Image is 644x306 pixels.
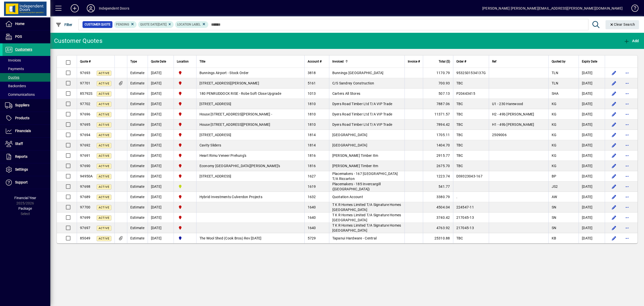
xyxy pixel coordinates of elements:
[456,71,486,75] span: 9532S01534137G
[423,212,453,223] td: 3740.42
[492,59,496,64] span: Ref
[99,206,109,209] span: Active
[332,223,401,232] span: T K R Homes Limited T/A Signature Homes [GEOGRAPHIC_DATA]
[332,195,363,199] span: Quotation Account
[130,205,145,209] span: Estimate
[130,174,145,178] span: Estimate
[423,109,453,119] td: 11371.57
[199,164,280,168] span: Economy [GEOGRAPHIC_DATA][PERSON_NAME]'s
[623,89,631,98] button: More options
[54,37,102,45] div: Customer Quotes
[148,109,174,119] td: [DATE]
[3,99,50,112] a: Suppliers
[3,176,50,189] a: Support
[56,23,72,27] span: Filter
[148,181,174,192] td: [DATE]
[579,78,605,88] td: [DATE]
[15,103,29,107] span: Suppliers
[423,130,453,140] td: 1705.11
[130,71,145,75] span: Estimate
[623,120,631,129] button: More options
[3,90,50,99] a: Communications
[99,154,109,158] span: Active
[579,130,605,140] td: [DATE]
[628,1,638,17] a: Knowledge Base
[130,154,145,158] span: Estimate
[423,88,453,99] td: 507.13
[80,81,90,85] span: 97701
[99,216,109,220] span: Active
[5,84,26,88] span: Backorders
[148,192,174,202] td: [DATE]
[610,182,618,191] button: Edit
[80,143,90,147] span: 97692
[67,4,83,13] button: Add
[199,143,221,147] span: Cavity Sliders
[199,71,249,75] span: Bunnings Airport - Stock Order
[552,226,556,230] span: SN
[332,143,367,147] span: [GEOGRAPHIC_DATA]
[332,81,374,85] span: C/S Sandrey Construction
[80,133,90,137] span: 97694
[492,133,507,137] span: 2509006
[130,91,145,96] span: Estimate
[177,59,189,64] span: Location
[579,99,605,109] td: [DATE]
[99,4,129,12] div: Independent Doors
[456,143,463,147] span: TBC
[579,202,605,212] td: [DATE]
[492,123,534,127] span: H1 - 49b [PERSON_NAME]
[606,20,639,29] button: Clear
[15,167,28,171] span: Settings
[423,161,453,171] td: 2675.70
[177,111,193,117] span: Christchurch
[308,59,326,64] div: Account #
[456,154,463,158] span: TBC
[423,99,453,109] td: 7887.06
[579,88,605,99] td: [DATE]
[3,163,50,176] a: Settings
[579,233,605,243] td: [DATE]
[610,224,618,232] button: Edit
[80,164,90,168] span: 97690
[5,93,35,97] span: Communications
[199,133,231,137] span: [STREET_ADDRESS]
[80,216,90,220] span: 97699
[80,174,93,178] span: 94950A
[552,112,557,116] span: KG
[177,142,193,148] span: Christchurch
[332,203,401,212] span: T K R Homes Limited T/A Signature Homes [GEOGRAPHIC_DATA]
[579,109,605,119] td: [DATE]
[623,182,631,191] button: More options
[423,68,453,78] td: 1170.79
[623,100,631,108] button: More options
[552,174,556,178] span: BP
[610,141,618,149] button: Edit
[177,59,193,64] div: Location
[3,30,50,43] a: POS
[80,185,90,189] span: 97698
[130,123,145,127] span: Estimate
[148,78,174,88] td: [DATE]
[623,213,631,222] button: More options
[552,123,557,127] span: KG
[332,59,401,64] div: Invoiced
[456,102,463,106] span: TBC
[456,164,463,168] span: TBC
[199,154,247,158] span: Heart Rimu Veneer Prehung's
[99,82,109,85] span: Active
[177,153,193,158] span: Christchurch
[610,213,618,222] button: Edit
[579,223,605,233] td: [DATE]
[308,59,321,64] span: Account #
[177,173,193,179] span: Christchurch
[3,125,50,137] a: Financials
[80,59,91,64] span: Quote #
[308,133,316,137] span: 1814
[610,172,618,180] button: Edit
[308,91,316,96] span: 1013
[99,123,109,127] span: Active
[80,71,90,75] span: 97693
[151,59,166,64] span: Quote Date
[579,119,605,130] td: [DATE]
